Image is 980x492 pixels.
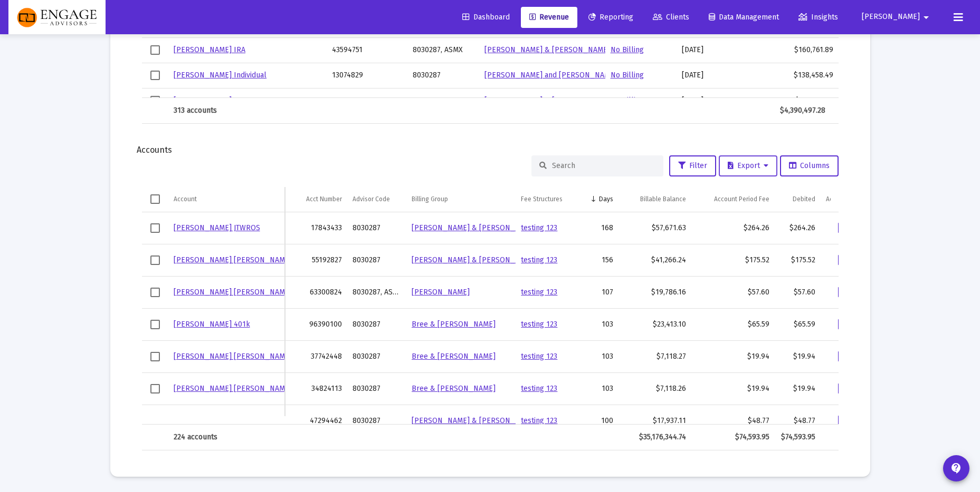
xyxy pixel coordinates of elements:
[347,212,406,244] td: 8030287
[347,405,406,437] td: 8030287
[285,187,347,212] td: Column Acct Number
[521,352,557,361] a: testing 123
[588,13,633,22] span: Reporting
[950,462,963,475] mat-icon: contact_support
[691,187,775,212] td: Column Account Period Fee
[826,195,847,203] div: Actions
[521,223,557,232] a: testing 123
[521,255,557,264] a: testing 123
[347,309,406,341] td: 8030287
[619,187,692,212] td: Column Billable Balance
[412,255,537,264] a: [PERSON_NAME] & [PERSON_NAME]
[624,351,687,362] div: $7,118.27
[653,13,689,22] span: Clients
[714,195,769,203] div: Account Period Fee
[407,88,480,113] td: 8030287, ASMX
[719,155,777,176] button: Export
[700,7,787,28] a: Data Management
[529,13,569,22] span: Revenue
[150,288,160,297] div: Select row
[521,288,557,297] a: testing 123
[285,212,347,244] td: 17843433
[174,320,250,329] a: [PERSON_NAME] 401k
[780,287,815,298] div: $57.60
[583,309,619,341] td: 103
[285,309,347,341] td: 96390100
[412,223,537,232] a: [PERSON_NAME] & [PERSON_NAME]
[780,155,839,176] button: Columns
[347,341,406,373] td: 8030287
[174,96,232,105] a: [PERSON_NAME]
[709,13,779,22] span: Data Management
[778,70,833,81] div: $138,458.49
[780,223,815,233] div: $264.26
[150,255,160,265] div: Select row
[353,195,390,203] div: Advisor Code
[624,223,687,233] div: $57,671.63
[583,373,619,405] td: 103
[780,255,815,265] div: $175.52
[327,63,407,88] td: 13074829
[150,96,160,105] div: Select row
[611,45,644,54] a: No Billing
[793,195,815,203] div: Debited
[484,96,610,105] a: [PERSON_NAME] & [PERSON_NAME]
[697,351,769,362] div: $19.94
[640,195,686,203] div: Billable Balance
[285,373,347,405] td: 34824113
[407,63,480,88] td: 8030287
[624,432,687,442] div: $35,176,344.74
[678,161,707,170] span: Filter
[174,105,319,116] div: 313 accounts
[285,277,347,309] td: 63300824
[347,187,406,212] td: Column Advisor Code
[142,187,839,450] div: Data grid
[484,45,610,54] a: [PERSON_NAME] & [PERSON_NAME]
[406,187,516,212] td: Column Billing Group
[583,341,619,373] td: 103
[327,88,407,113] td: 82210440
[412,320,496,329] a: Bree & [PERSON_NAME]
[412,288,470,297] a: [PERSON_NAME]
[583,277,619,309] td: 107
[150,384,160,393] div: Select row
[862,13,920,22] span: [PERSON_NAME]
[174,432,280,442] div: 224 accounts
[285,244,347,277] td: 55192827
[516,187,583,212] td: Column Fee Structures
[778,45,833,55] div: $160,761.89
[174,288,292,297] a: [PERSON_NAME] [PERSON_NAME]
[583,212,619,244] td: 168
[174,352,292,361] a: [PERSON_NAME] [PERSON_NAME]
[644,7,698,28] a: Clients
[677,37,773,63] td: [DATE]
[150,223,160,233] div: Select row
[150,194,160,204] div: Select all
[412,195,448,203] div: Billing Group
[412,416,537,425] a: [PERSON_NAME] & [PERSON_NAME]
[697,255,769,265] div: $175.52
[780,416,815,426] div: $48.77
[174,384,292,393] a: [PERSON_NAME] [PERSON_NAME]
[780,319,815,330] div: $65.59
[521,384,557,393] a: testing 123
[789,161,830,170] span: Columns
[599,195,613,203] div: Days
[174,71,267,80] a: [PERSON_NAME] Individual
[285,341,347,373] td: 37742448
[580,7,642,28] a: Reporting
[697,287,769,298] div: $57.60
[454,7,518,28] a: Dashboard
[137,145,844,155] div: Accounts
[174,195,197,203] div: Account
[168,187,286,212] td: Column Account
[306,195,342,203] div: Acct Number
[521,320,557,329] a: testing 123
[285,405,347,437] td: 47294462
[697,319,769,330] div: $65.59
[778,95,833,106] div: $110,225.91
[412,384,496,393] a: Bree & [PERSON_NAME]
[624,383,687,394] div: $7,118.26
[583,244,619,277] td: 156
[624,319,687,330] div: $23,413.10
